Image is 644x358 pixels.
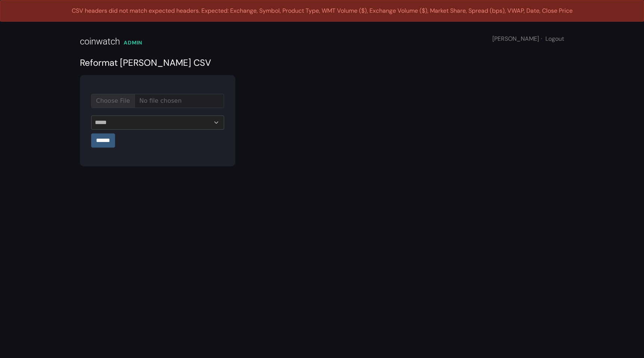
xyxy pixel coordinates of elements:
span: · [541,35,542,43]
a: coinwatch ADMIN [80,22,142,56]
div: [PERSON_NAME] [492,34,564,43]
div: coinwatch [80,35,120,48]
a: Logout [545,35,564,43]
div: ADMIN [124,39,142,47]
div: Reformat [PERSON_NAME] CSV [80,56,564,70]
